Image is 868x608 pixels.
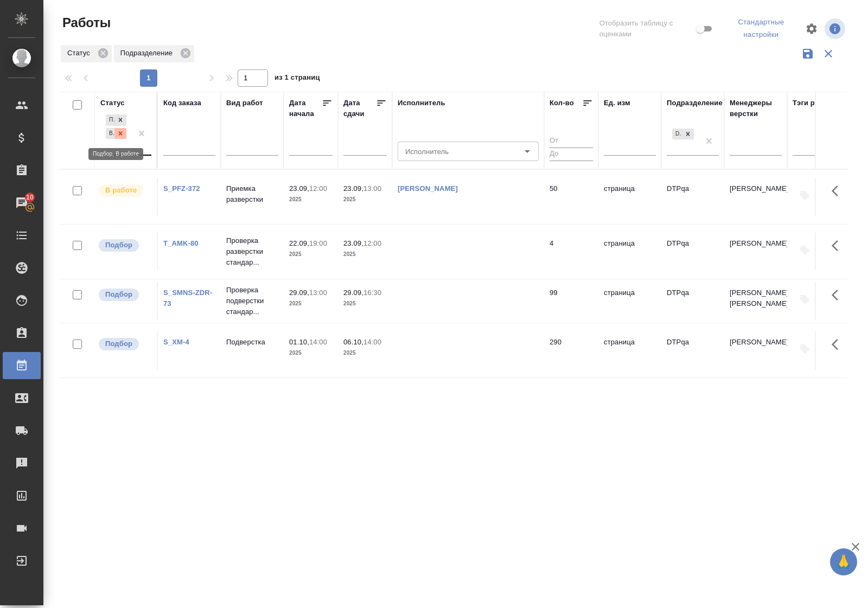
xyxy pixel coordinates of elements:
p: [PERSON_NAME] [730,337,782,348]
td: 290 [544,331,598,369]
p: Подбор [105,289,132,300]
td: страница [598,233,661,271]
p: 13:00 [363,184,381,193]
div: Ед. изм [604,98,630,108]
td: страница [598,331,661,369]
span: из 1 страниц [275,71,320,87]
p: 29.09, [343,289,363,297]
span: Посмотреть информацию [825,18,847,39]
p: [PERSON_NAME] [730,238,782,249]
button: Здесь прячутся важные кнопки [825,233,851,259]
p: 14:00 [309,338,327,346]
p: 29.09, [289,289,309,297]
p: 2025 [343,348,387,359]
button: Добавить тэги [793,183,816,207]
p: 23.09, [343,184,363,193]
span: Отобразить таблицу с оценками [599,18,694,40]
a: T_AMK-80 [163,239,199,247]
p: 14:00 [363,338,381,346]
div: split button [724,14,799,43]
button: Добавить тэги [793,238,816,262]
p: 2025 [289,348,333,359]
button: Сохранить фильтры [797,43,818,64]
button: Open [520,144,535,159]
p: Статус [67,48,94,59]
div: Можно подбирать исполнителей [98,337,151,351]
p: Приемка разверстки [226,183,278,205]
p: В работе [105,185,137,196]
div: Можно подбирать исполнителей [98,238,151,253]
div: DTPqa [672,129,682,140]
button: Добавить тэги [793,287,816,311]
button: Сбросить фильтры [818,43,839,64]
div: Исполнитель [398,98,445,108]
p: 13:00 [309,289,327,297]
p: 22.09, [289,239,309,247]
span: 10 [20,192,40,203]
a: S_PFZ-372 [163,184,200,193]
input: От [550,135,593,148]
p: Проверка разверстки стандар... [226,235,278,268]
button: Добавить тэги [793,337,816,361]
td: 50 [544,178,598,216]
p: Подбор [105,240,132,251]
button: Здесь прячутся важные кнопки [825,282,851,308]
button: Здесь прячутся важные кнопки [825,178,851,204]
div: Вид работ [226,98,263,108]
p: 2025 [289,194,333,205]
div: Код заказа [163,98,201,108]
p: 2025 [289,249,333,260]
td: DTPqa [661,178,724,216]
div: DTPqa [671,127,695,141]
a: S_SMNS-ZDR-73 [163,289,212,308]
p: 2025 [289,298,333,309]
p: 2025 [343,249,387,260]
p: [PERSON_NAME] [730,183,782,194]
td: страница [598,282,661,320]
p: Подбор [105,338,132,349]
p: Проверка подверстки стандар... [226,285,278,317]
td: DTPqa [661,233,724,271]
div: Подбор [106,114,114,126]
td: 4 [544,233,598,271]
p: Подверстка [226,337,278,348]
p: 23.09, [343,239,363,247]
div: Тэги работы [793,98,837,108]
p: 01.10, [289,338,309,346]
div: В работе [106,128,114,139]
p: 12:00 [309,184,327,193]
p: 2025 [343,194,387,205]
p: 2025 [343,298,387,309]
div: Подразделение [667,98,723,108]
a: [PERSON_NAME] [398,184,458,193]
div: Статус [61,45,112,62]
p: 12:00 [363,239,381,247]
a: 10 [3,189,41,216]
td: страница [598,178,661,216]
p: 19:00 [309,239,327,247]
button: Здесь прячутся важные кнопки [825,331,851,357]
div: Дата начала [289,98,322,119]
span: 🙏 [834,551,853,573]
div: Подразделение [114,45,194,62]
td: DTPqa [661,331,724,369]
input: До [550,148,593,161]
td: DTPqa [661,282,724,320]
a: S_XM-4 [163,338,189,346]
div: Дата сдачи [343,98,376,119]
p: 06.10, [343,338,363,346]
button: 🙏 [830,548,857,575]
div: Менеджеры верстки [730,98,782,119]
p: 16:30 [363,289,381,297]
span: Настроить таблицу [799,16,825,42]
div: Можно подбирать исполнителей [98,287,151,302]
div: Кол-во [550,98,574,108]
div: Статус [100,98,125,108]
td: 99 [544,282,598,320]
p: Подразделение [120,48,176,59]
p: [PERSON_NAME], [PERSON_NAME] [730,287,782,309]
span: Работы [60,14,111,31]
p: 23.09, [289,184,309,193]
